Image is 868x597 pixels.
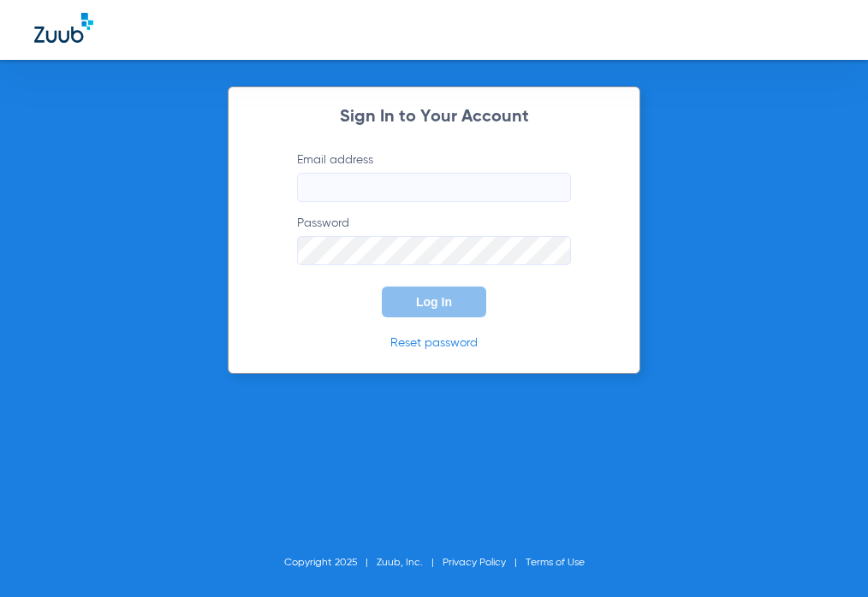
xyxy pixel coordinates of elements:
[390,337,478,349] a: Reset password
[297,236,571,265] input: Password
[443,558,506,568] a: Privacy Policy
[526,558,585,568] a: Terms of Use
[377,554,443,571] li: Zuub, Inc.
[284,554,377,571] li: Copyright 2025
[382,287,486,317] button: Log In
[271,109,597,126] h2: Sign In to Your Account
[297,151,571,202] label: Email address
[416,295,452,309] span: Log In
[297,215,571,265] label: Password
[297,173,571,202] input: Email address
[34,13,93,43] img: Zuub Logo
